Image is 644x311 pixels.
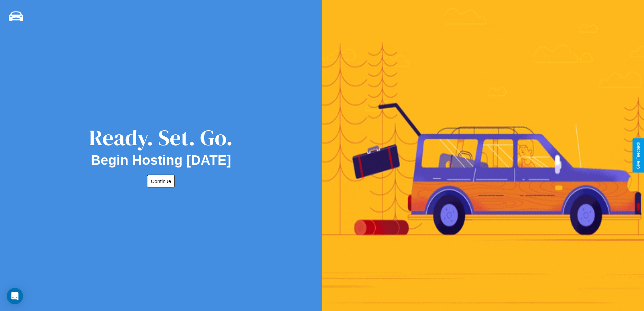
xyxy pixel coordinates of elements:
div: Ready. Set. Go. [89,123,233,153]
button: Continue [147,175,175,188]
div: Give Feedback [636,142,641,169]
div: Open Intercom Messenger [7,288,23,304]
h2: Begin Hosting [DATE] [91,153,231,168]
